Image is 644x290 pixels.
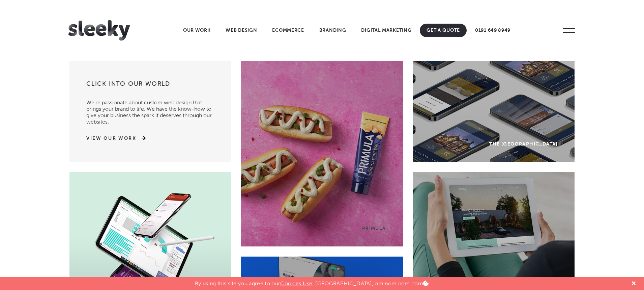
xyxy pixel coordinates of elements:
a: Branding [313,24,353,37]
img: Sleeky Web Design Newcastle [68,20,130,41]
a: Web Design [219,24,264,37]
a: View Our Work [86,135,137,142]
p: By using this site you agree to our . [GEOGRAPHIC_DATA], om nom nom nom [195,277,429,287]
a: Get A Quote [420,24,467,37]
div: Primula [362,226,386,231]
p: We’re passionate about custom web design that brings your brand to life. We have the know-how to ... [86,93,214,125]
a: Cookies Use [280,280,313,287]
a: Our Work [176,24,217,37]
a: Digital Marketing [354,24,418,37]
a: Primula [241,61,403,246]
a: The [GEOGRAPHIC_DATA] [413,61,575,162]
img: arrow [137,136,146,140]
a: Ecommerce [265,24,311,37]
a: 0191 649 8949 [468,24,517,37]
div: The [GEOGRAPHIC_DATA] [489,141,557,147]
h3: Click into our world [86,80,214,93]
